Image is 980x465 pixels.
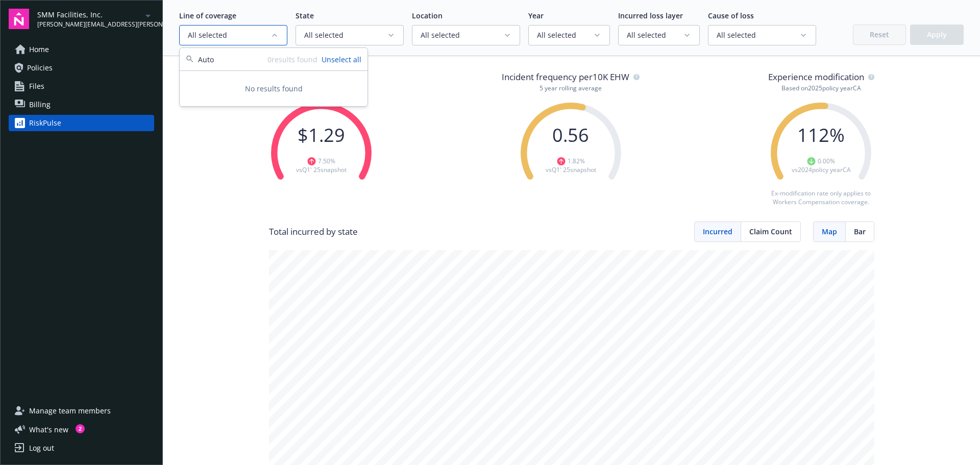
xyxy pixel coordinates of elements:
[768,70,864,84] span: Experience modification
[9,60,154,76] a: Policies
[29,78,44,94] span: Files
[910,25,964,45] button: Apply
[9,9,29,29] img: navigator-logo.svg
[29,403,111,419] span: Manage team members
[421,30,503,40] span: All selected
[769,125,873,145] p: 112 %
[769,165,873,174] p: vs 2024 policy year CA
[318,157,335,165] span: 7.50 %
[768,84,874,92] p: Based on 2025 policy year CA
[749,226,792,237] span: Claim Count
[537,30,593,40] span: All selected
[269,165,374,174] p: vs Q1' 25 snapshot
[519,165,623,174] p: vs Q1' 25 snapshot
[502,70,640,84] p: Incident frequency per 10K EHW
[9,424,85,435] button: What's new2
[822,226,837,237] span: Map
[29,424,68,435] span: What ' s new
[568,157,585,165] span: 1.82 %
[27,60,53,76] span: Policies
[267,54,317,65] p: 0 results found
[180,71,367,106] div: No results found
[198,48,267,70] input: Filter by keyword
[717,30,799,40] span: All selected
[769,157,873,165] div: 0.00 %
[9,403,154,419] a: Manage team members
[37,20,142,29] span: [PERSON_NAME][EMAIL_ADDRESS][PERSON_NAME][DOMAIN_NAME]
[854,226,866,237] span: Bar
[76,424,85,433] div: 2
[519,125,623,145] p: 0.56
[269,225,358,238] p: Total incurred by state
[179,10,287,21] p: Line of coverage
[502,84,640,92] p: 5 year rolling average
[618,10,700,21] p: Incurred loss layer
[29,41,49,58] span: Home
[9,78,154,94] a: Files
[29,115,61,131] div: RiskPulse
[269,125,374,145] p: $ 1.29
[769,189,873,206] p: Ex-modification rate only applies to Workers Compensation coverage.
[703,226,732,237] span: Incurred
[412,10,520,21] p: Location
[528,10,610,21] p: Year
[708,10,816,21] p: Cause of loss
[37,9,142,20] span: SMM Facilities, Inc.
[37,9,154,29] button: SMM Facilities, Inc.[PERSON_NAME][EMAIL_ADDRESS][PERSON_NAME][DOMAIN_NAME]arrowDropDown
[9,41,154,58] a: Home
[9,96,154,113] a: Billing
[29,96,51,113] span: Billing
[304,30,387,40] span: All selected
[142,9,154,21] a: arrowDropDown
[188,30,271,40] span: All selected
[29,440,54,456] div: Log out
[627,30,683,40] span: All selected
[322,54,361,65] button: Unselect all
[9,115,154,131] a: RiskPulse
[296,10,404,21] p: State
